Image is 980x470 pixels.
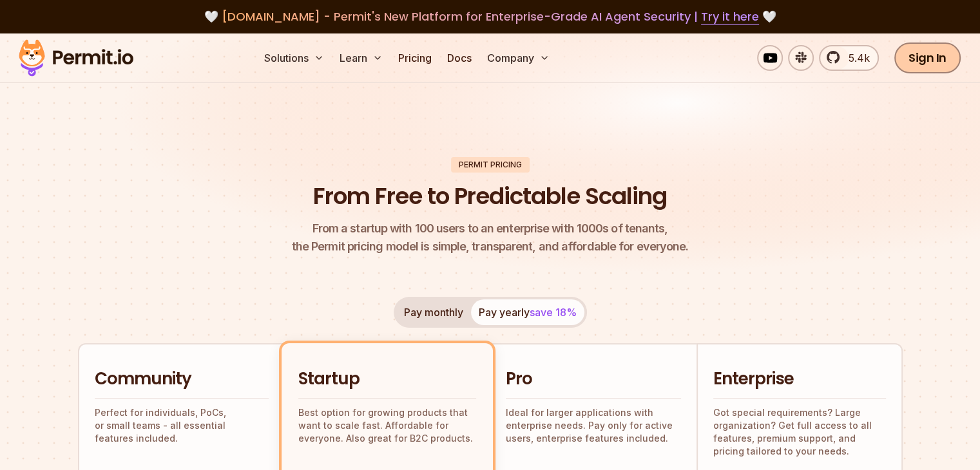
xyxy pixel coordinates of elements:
a: Sign In [894,42,961,73]
span: [DOMAIN_NAME] - Permit's New Platform for Enterprise-Grade AI Agent Security | [222,8,759,24]
a: Try it here [701,8,759,25]
p: Got special requirements? Large organization? Get full access to all features, premium support, a... [713,406,886,458]
p: Perfect for individuals, PoCs, or small teams - all essential features included. [95,406,269,445]
h2: Community [95,368,269,391]
button: Learn [334,45,388,71]
p: the Permit pricing model is simple, transparent, and affordable for everyone. [292,220,689,256]
div: 🤍 🤍 [31,8,949,26]
button: Solutions [259,45,329,71]
h2: Enterprise [713,368,886,391]
a: Pricing [393,45,437,71]
button: Pay monthly [396,299,471,325]
p: Best option for growing products that want to scale fast. Affordable for everyone. Also great for... [298,406,476,445]
button: Company [482,45,555,71]
span: 5.4k [841,50,870,66]
a: Docs [442,45,477,71]
h2: Startup [298,368,476,391]
p: Ideal for larger applications with enterprise needs. Pay only for active users, enterprise featur... [506,406,681,445]
div: Permit Pricing [451,157,530,173]
h2: Pro [506,368,681,391]
img: Permit logo [13,36,139,80]
h1: From Free to Predictable Scaling [313,180,667,212]
a: 5.4k [819,45,879,71]
span: From a startup with 100 users to an enterprise with 1000s of tenants, [292,220,689,238]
